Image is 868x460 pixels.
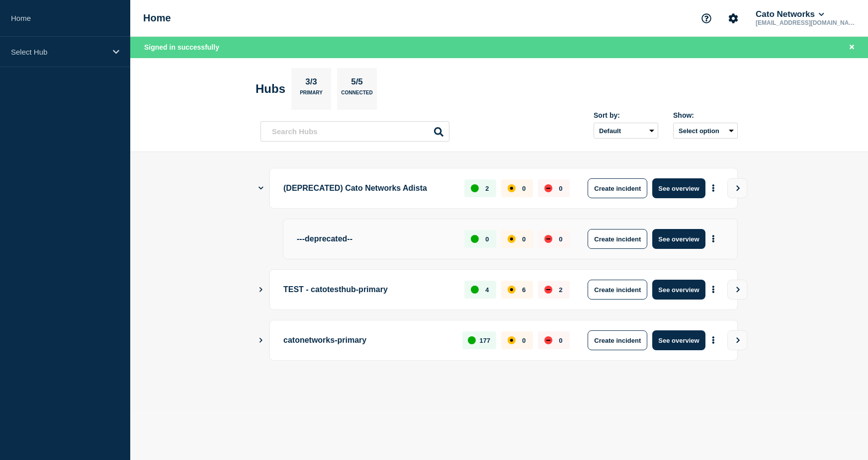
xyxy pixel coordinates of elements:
h1: Home [143,12,171,24]
p: 0 [522,235,525,243]
p: 177 [480,337,491,344]
p: Select Hub [11,48,106,56]
button: More actions [707,331,720,350]
div: up [471,286,479,294]
button: Select option [673,123,738,139]
p: Primary [300,90,323,100]
p: 6 [522,286,525,294]
p: 0 [559,337,562,344]
div: up [471,235,479,243]
div: down [544,184,552,192]
p: 0 [485,235,489,243]
select: Sort by [594,123,658,139]
button: See overview [652,178,705,198]
button: See overview [652,330,705,350]
div: down [544,336,552,344]
button: Cato Networks [754,9,826,19]
p: 5/5 [347,77,367,90]
div: affected [508,336,516,344]
button: Show Connected Hubs [259,337,263,344]
button: See overview [652,280,705,300]
p: 3/3 [302,77,321,90]
p: 4 [485,286,489,294]
span: Signed in successfully [144,43,219,51]
button: View [727,330,747,350]
div: up [471,184,479,192]
h2: Hubs [256,82,285,96]
div: affected [508,286,516,294]
p: (DEPRECATED) Cato Networks Adista [283,178,453,198]
input: Search Hubs [260,121,449,142]
button: View [727,280,747,300]
button: Create incident [588,280,647,300]
div: up [468,336,476,344]
div: down [544,235,552,243]
p: [EMAIL_ADDRESS][DOMAIN_NAME] [754,19,857,26]
p: 0 [559,185,562,192]
button: Support [696,8,717,29]
button: Show Connected Hubs [259,286,263,294]
button: More actions [707,230,720,248]
p: 0 [522,185,525,192]
button: View [727,178,747,198]
p: 0 [559,235,562,243]
button: Create incident [588,330,647,350]
button: Account settings [723,8,744,29]
button: More actions [707,179,720,198]
p: Connected [341,90,372,100]
p: TEST - catotesthub-primary [283,280,453,300]
button: More actions [707,281,720,299]
p: ---deprecated-- [297,229,453,249]
button: Create incident [588,229,647,249]
p: catonetworks-primary [283,330,451,350]
p: 2 [559,286,562,294]
div: Sort by: [594,111,658,119]
div: Show: [673,111,738,119]
p: 0 [522,337,525,344]
div: down [544,286,552,294]
div: affected [508,184,516,192]
p: 2 [485,185,489,192]
button: Create incident [588,178,647,198]
div: affected [508,235,516,243]
button: Close banner [846,42,858,53]
button: See overview [652,229,705,249]
button: Show Connected Hubs [259,185,263,192]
